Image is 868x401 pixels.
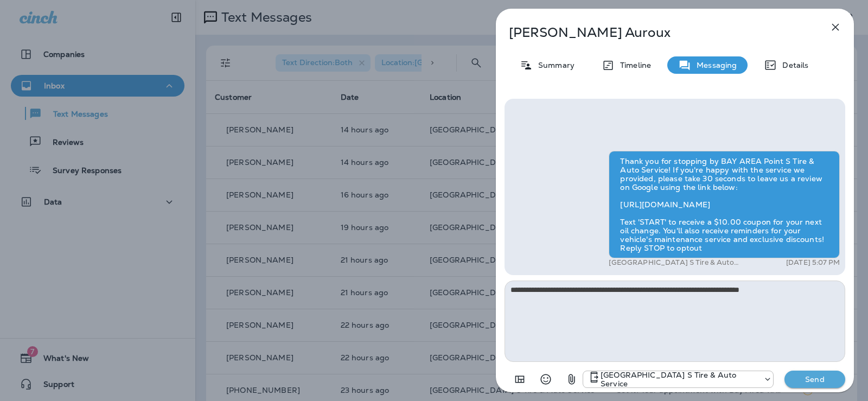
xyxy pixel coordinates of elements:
[784,371,845,388] button: Send
[601,371,758,388] p: [GEOGRAPHIC_DATA] S Tire & Auto Service
[535,368,557,390] button: Select an emoji
[777,61,808,69] p: Details
[691,61,737,69] p: Messaging
[583,371,773,388] div: +1 (301) 975-0024
[792,374,838,384] p: Send
[509,368,531,390] button: Add in a premade template
[615,61,651,69] p: Timeline
[609,258,747,267] p: [GEOGRAPHIC_DATA] S Tire & Auto Service
[609,151,840,258] div: Thank you for stopping by BAY AREA Point S Tire & Auto Service! If you're happy with the service ...
[786,258,840,267] p: [DATE] 5:07 PM
[509,25,805,40] p: [PERSON_NAME] Auroux
[533,61,575,69] p: Summary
